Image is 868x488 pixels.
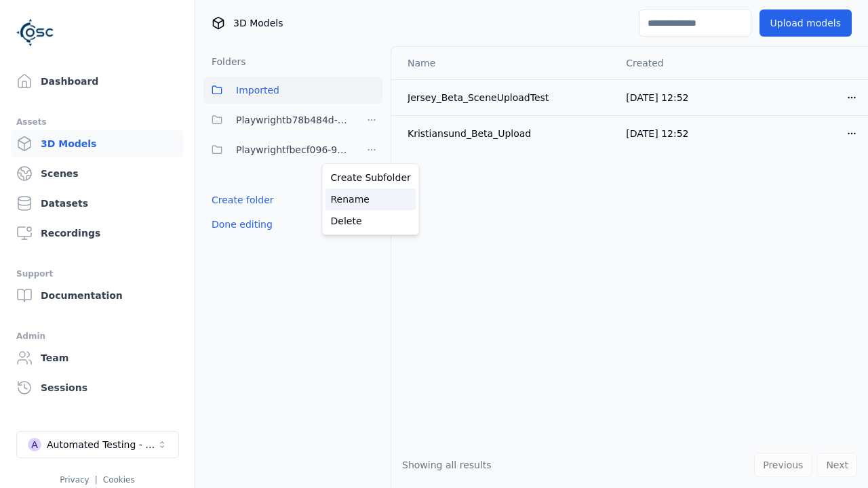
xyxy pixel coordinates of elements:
[325,188,416,210] a: Rename
[325,210,416,232] a: Delete
[325,167,416,188] a: Create Subfolder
